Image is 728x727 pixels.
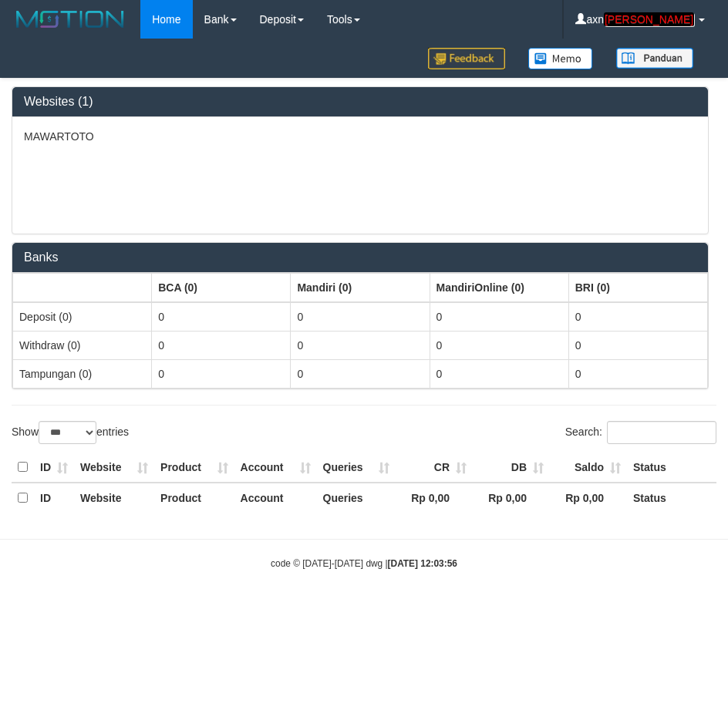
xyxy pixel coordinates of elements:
img: panduan.png [616,48,693,69]
td: 0 [291,302,430,332]
p: MAWARTOTO [24,129,696,144]
th: Status [627,453,716,483]
th: Queries [317,483,396,513]
small: code © [DATE]-[DATE] dwg | [271,558,457,569]
strong: [DATE] 12:03:56 [388,558,457,569]
td: 0 [291,331,430,359]
img: Feedback.jpg [428,48,505,69]
th: Saldo [550,453,627,483]
em: [PERSON_NAME] [604,12,694,26]
td: 0 [430,359,568,388]
td: 0 [291,359,430,388]
td: 0 [430,302,568,332]
label: Search: [565,421,716,444]
td: 0 [568,302,707,332]
th: Rp 0,00 [473,483,550,513]
img: MOTION_logo.png [12,8,129,31]
th: Group: activate to sort column ascending [291,273,430,302]
th: Status [627,483,716,513]
td: 0 [568,331,707,359]
input: Search: [607,421,716,444]
td: 0 [568,359,707,388]
th: Rp 0,00 [550,483,627,513]
th: Rp 0,00 [396,483,473,513]
th: DB [473,453,550,483]
h3: Websites (1) [24,95,696,109]
th: Queries [317,453,396,483]
th: Group: activate to sort column ascending [430,273,568,302]
td: 0 [430,331,568,359]
img: Button%20Memo.svg [528,48,593,69]
th: CR [396,453,473,483]
h3: Banks [24,251,696,264]
th: Group: activate to sort column ascending [568,273,707,302]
